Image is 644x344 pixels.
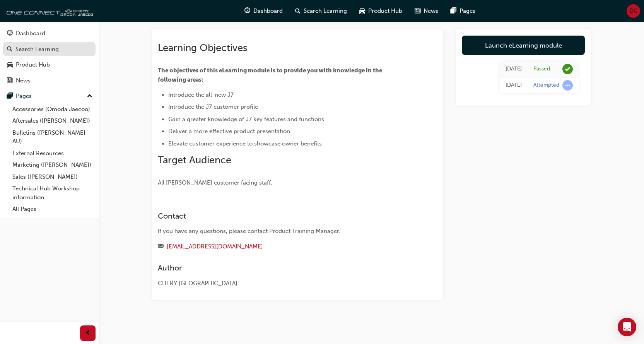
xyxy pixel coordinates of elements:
[7,77,13,84] span: news-icon
[295,6,301,16] span: search-icon
[16,60,50,69] div: Product Hub
[408,3,444,19] a: news-iconNews
[9,203,96,215] a: All Pages
[3,25,96,89] button: DashboardSearch LearningProduct HubNews
[9,171,96,183] a: Sales ([PERSON_NAME])
[158,179,272,186] span: All [PERSON_NAME] customer facing staff.
[359,6,365,16] span: car-icon
[460,7,475,15] span: Pages
[444,3,482,19] a: pages-iconPages
[158,42,247,54] span: Learning Objectives
[9,147,96,159] a: External Resources
[168,140,322,147] span: Elevate customer experience to showcase owner benefits
[627,4,640,18] button: DC
[168,116,324,123] span: Gain a greater knowledge of J7 key features and functions
[506,65,522,74] div: Thu Sep 25 2025 09:41:21 GMT+1000 (Australian Eastern Standard Time)
[506,81,522,90] div: Thu Sep 25 2025 08:04:12 GMT+1000 (Australian Eastern Standard Time)
[562,64,573,74] span: learningRecordVerb_PASS-icon
[9,159,96,171] a: Marketing ([PERSON_NAME])
[424,7,438,15] span: News
[533,65,550,73] div: Passed
[533,82,559,89] div: Attempted
[462,36,585,55] a: Launch eLearning module
[158,154,231,166] span: Target Audience
[238,3,289,19] a: guage-iconDashboard
[158,227,409,236] div: If you have any questions, please contact Product Training Manager.
[16,76,31,85] div: News
[9,183,96,203] a: Technical Hub Workshop information
[562,80,573,91] span: learningRecordVerb_ATTEMPT-icon
[3,58,96,72] a: Product Hub
[9,103,96,115] a: Accessories (Omoda Jaecoo)
[15,45,59,54] div: Search Learning
[3,74,96,88] a: News
[3,42,96,56] a: Search Learning
[7,30,13,37] span: guage-icon
[16,29,45,38] div: Dashboard
[451,6,456,16] span: pages-icon
[168,91,234,98] span: Introduce the all-new J7
[9,127,96,147] a: Bulletins ([PERSON_NAME] - AU)
[87,91,92,101] span: up-icon
[158,212,409,221] h3: Contact
[244,6,250,16] span: guage-icon
[168,128,290,135] span: Deliver a more effective product presentation
[168,103,258,110] span: Introduce the J7 customer profile
[85,329,91,338] span: prev-icon
[3,89,96,103] button: Pages
[289,3,353,19] a: search-iconSearch Learning
[7,46,12,53] span: search-icon
[618,318,636,336] div: Open Intercom Messenger
[158,279,409,288] div: CHERY [GEOGRAPHIC_DATA]
[9,115,96,127] a: Aftersales ([PERSON_NAME])
[304,7,347,15] span: Search Learning
[253,7,283,15] span: Dashboard
[629,7,638,15] span: DC
[368,7,402,15] span: Product Hub
[353,3,408,19] a: car-iconProduct Hub
[4,3,93,19] img: oneconnect
[7,93,13,100] span: pages-icon
[158,264,409,272] h3: Author
[158,67,383,83] span: The objectives of this eLearning module is to provide you with knowledge in the following areas:
[415,6,420,16] span: news-icon
[3,26,96,41] a: Dashboard
[7,62,13,68] span: car-icon
[158,242,409,252] div: Email
[16,92,32,101] div: Pages
[167,243,263,250] a: [EMAIL_ADDRESS][DOMAIN_NAME]
[158,243,164,250] span: email-icon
